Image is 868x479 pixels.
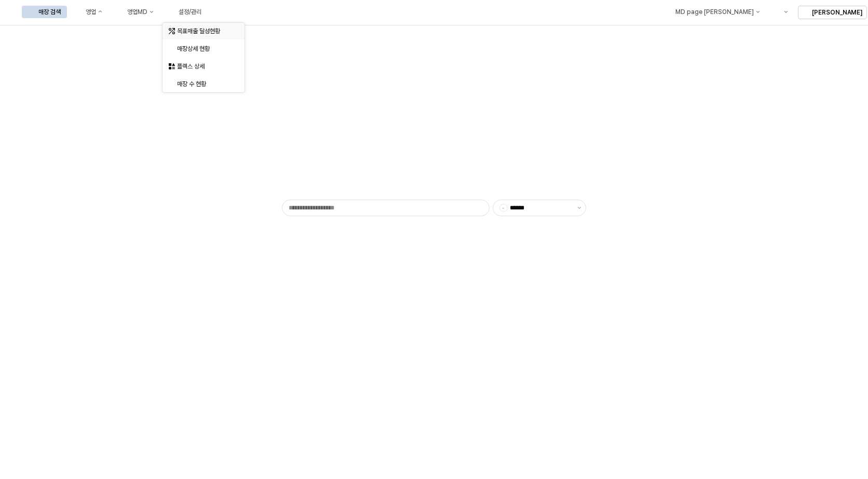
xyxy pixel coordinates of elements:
button: 제안 사항 표시 [573,200,586,216]
div: 영업 [86,8,96,16]
div: 목표매출 달성현황 [177,27,232,35]
div: MD page 이동 [658,6,766,18]
div: 매장 수 현황 [177,80,232,88]
button: [PERSON_NAME] [798,6,867,19]
div: MD page [PERSON_NAME] [675,8,753,16]
p: [PERSON_NAME] [812,8,862,17]
div: Menu item 6 [768,6,794,18]
button: 설정/관리 [162,6,208,18]
div: 매장 검색 [38,8,61,16]
button: 영업 [69,6,108,18]
div: 영업MD [127,8,147,16]
button: 영업MD [111,6,160,18]
span: - [500,204,507,212]
div: Select an option [162,22,245,93]
button: 매장 검색 [22,6,67,18]
div: 플렉스 상세 [177,62,232,71]
div: 매장상세 현황 [177,45,232,53]
div: 설정/관리 [179,8,201,16]
button: MD page [PERSON_NAME] [658,6,766,18]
